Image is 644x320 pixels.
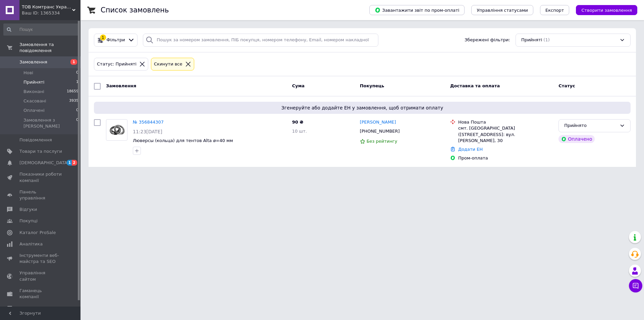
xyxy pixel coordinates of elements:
a: [PERSON_NAME] [360,119,396,126]
span: 1 [70,59,77,65]
a: Фото товару [106,119,127,141]
span: Управління сайтом [19,270,62,282]
a: Створити замовлення [569,7,637,12]
span: Гаманець компанії [19,288,62,300]
span: Виконані [23,89,44,95]
span: Прийняті [521,37,542,43]
span: Замовлення [106,83,136,88]
span: Покупці [19,218,38,224]
span: 10 шт. [292,129,307,134]
span: 18659 [67,89,78,95]
span: Замовлення та повідомлення [19,42,80,54]
div: Нова Пошта [458,119,553,125]
span: Замовлення з [PERSON_NAME] [23,117,76,129]
div: Cкинути все [153,61,184,68]
span: Оплачені [23,107,45,113]
button: Завантажити звіт по пром-оплаті [369,5,465,15]
img: Фото товару [106,120,127,140]
span: Згенеруйте або додайте ЕН у замовлення, щоб отримати оплату [97,104,628,111]
div: Ваш ID: 1365334 [22,10,80,16]
div: 1 [100,35,106,41]
button: Створити замовлення [576,5,637,15]
span: Нові [23,70,33,76]
a: Додати ЕН [458,147,483,152]
span: 1 [76,79,78,85]
a: № 356844307 [133,120,164,125]
span: Створити замовлення [581,8,632,13]
h1: Список замовлень [101,6,169,14]
button: Управління статусами [471,5,533,15]
div: Пром-оплата [458,155,553,161]
span: 0 [76,70,78,76]
span: 90 ₴ [292,120,304,125]
span: 11:23[DATE] [133,129,162,134]
span: Управління статусами [477,8,528,13]
span: 0 [76,107,78,113]
span: [DEMOGRAPHIC_DATA] [19,160,69,166]
span: Маркет [19,305,37,311]
span: Відгуки [19,207,37,213]
span: Показники роботи компанії [19,171,62,183]
div: [PHONE_NUMBER] [359,127,401,136]
div: смт. [GEOGRAPHIC_DATA] ([STREET_ADDRESS]: вул. [PERSON_NAME], 30 [458,125,553,144]
span: Статус [558,83,575,88]
span: Доставка та оплата [450,83,500,88]
div: Оплачено [558,135,595,143]
span: Прийняті [23,79,44,85]
span: 3935 [69,98,78,104]
span: Замовлення [19,59,47,65]
span: Фільтри [107,37,125,43]
span: 2 [72,160,77,166]
span: (1) [543,37,549,42]
a: Люверсы (кольца) для тентов Alta ø=40 мм [133,138,233,143]
span: Панель управління [19,189,62,201]
span: 1 [67,160,72,166]
input: Пошук [3,24,79,36]
input: Пошук за номером замовлення, ПІБ покупця, номером телефону, Email, номером накладної [143,34,378,47]
span: 0 [76,117,78,129]
span: Збережені фільтри: [465,37,510,43]
span: Покупець [360,83,384,88]
span: Інструменти веб-майстра та SEO [19,253,62,265]
span: ТОВ Комтранс Україна [22,4,72,10]
button: Експорт [540,5,570,15]
span: Каталог ProSale [19,230,56,236]
span: Скасовані [23,98,46,104]
button: Чат з покупцем [629,279,642,292]
span: Товари та послуги [19,148,62,154]
div: Прийнято [564,122,617,129]
span: Без рейтингу [367,139,397,144]
div: Статус: Прийняті [96,61,138,68]
span: Експорт [545,8,564,13]
span: Повідомлення [19,137,52,143]
span: Аналітика [19,241,43,247]
span: Cума [292,83,305,88]
span: Завантажити звіт по пром-оплаті [375,7,459,13]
